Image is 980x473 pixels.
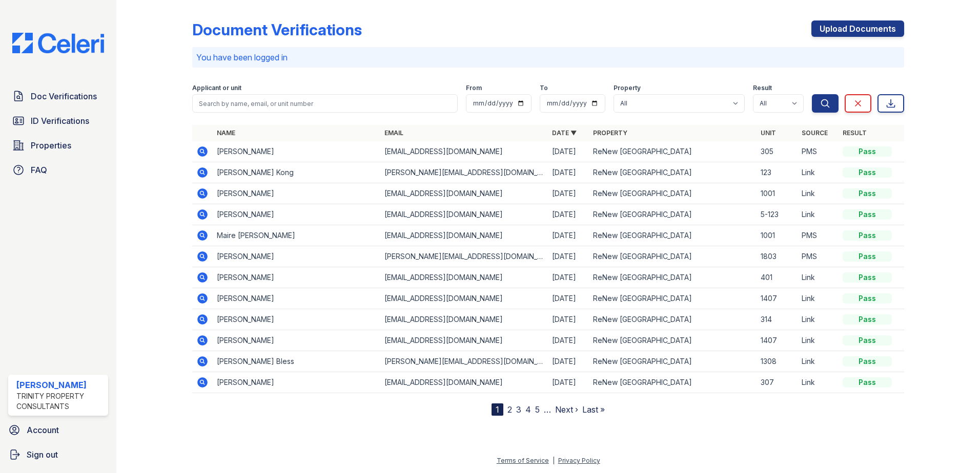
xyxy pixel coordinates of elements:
[27,424,59,436] span: Account
[843,377,892,388] div: Pass
[843,129,867,137] a: Result
[798,309,839,330] td: Link
[8,135,108,156] a: Properties
[544,403,551,416] span: …
[380,309,548,330] td: [EMAIL_ADDRESS][DOMAIN_NAME]
[798,183,839,204] td: Link
[8,111,108,131] a: ID Verifications
[31,139,71,152] span: Properties
[548,288,589,309] td: [DATE]
[757,330,798,351] td: 1407
[535,404,540,415] a: 5
[589,309,757,330] td: ReNew [GEOGRAPHIC_DATA]
[213,183,380,204] td: [PERSON_NAME]
[798,246,839,267] td: PMS
[582,404,605,415] a: Last »
[380,204,548,225] td: [EMAIL_ADDRESS][DOMAIN_NAME]
[843,251,892,262] div: Pass
[31,164,47,176] span: FAQ
[466,84,482,92] label: From
[843,272,892,283] div: Pass
[798,288,839,309] td: Link
[213,225,380,246] td: Maire [PERSON_NAME]
[798,141,839,162] td: PMS
[589,372,757,393] td: ReNew [GEOGRAPHIC_DATA]
[548,246,589,267] td: [DATE]
[802,129,828,137] a: Source
[8,160,108,180] a: FAQ
[757,309,798,330] td: 314
[31,115,89,127] span: ID Verifications
[589,204,757,225] td: ReNew [GEOGRAPHIC_DATA]
[589,225,757,246] td: ReNew [GEOGRAPHIC_DATA]
[589,183,757,204] td: ReNew [GEOGRAPHIC_DATA]
[548,183,589,204] td: [DATE]
[811,20,904,37] a: Upload Documents
[16,379,104,391] div: [PERSON_NAME]
[552,129,577,137] a: Date ▼
[757,225,798,246] td: 1001
[384,129,403,137] a: Email
[213,330,380,351] td: [PERSON_NAME]
[548,372,589,393] td: [DATE]
[380,330,548,351] td: [EMAIL_ADDRESS][DOMAIN_NAME]
[798,372,839,393] td: Link
[757,162,798,183] td: 123
[516,404,521,415] a: 3
[4,420,112,440] a: Account
[27,448,58,461] span: Sign out
[593,129,627,137] a: Property
[213,372,380,393] td: [PERSON_NAME]
[380,372,548,393] td: [EMAIL_ADDRESS][DOMAIN_NAME]
[757,141,798,162] td: 305
[558,457,600,464] a: Privacy Policy
[548,204,589,225] td: [DATE]
[761,129,776,137] a: Unit
[843,293,892,304] div: Pass
[213,309,380,330] td: [PERSON_NAME]
[4,444,112,465] a: Sign out
[380,141,548,162] td: [EMAIL_ADDRESS][DOMAIN_NAME]
[589,288,757,309] td: ReNew [GEOGRAPHIC_DATA]
[213,267,380,288] td: [PERSON_NAME]
[753,84,772,92] label: Result
[548,225,589,246] td: [DATE]
[548,309,589,330] td: [DATE]
[757,183,798,204] td: 1001
[843,167,892,178] div: Pass
[798,225,839,246] td: PMS
[798,162,839,183] td: Link
[843,314,892,325] div: Pass
[548,351,589,372] td: [DATE]
[380,288,548,309] td: [EMAIL_ADDRESS][DOMAIN_NAME]
[213,246,380,267] td: [PERSON_NAME]
[380,225,548,246] td: [EMAIL_ADDRESS][DOMAIN_NAME]
[380,162,548,183] td: [PERSON_NAME][EMAIL_ADDRESS][DOMAIN_NAME]
[196,51,900,63] p: You have been logged in
[757,204,798,225] td: 5-123
[217,129,235,137] a: Name
[757,351,798,372] td: 1308
[757,372,798,393] td: 307
[497,457,549,464] a: Terms of Service
[380,183,548,204] td: [EMAIL_ADDRESS][DOMAIN_NAME]
[213,141,380,162] td: [PERSON_NAME]
[798,351,839,372] td: Link
[213,351,380,372] td: [PERSON_NAME] Bless
[380,246,548,267] td: [PERSON_NAME][EMAIL_ADDRESS][DOMAIN_NAME]
[31,90,97,102] span: Doc Verifications
[192,94,458,113] input: Search by name, email, or unit number
[798,204,839,225] td: Link
[16,391,104,412] div: Trinity Property Consultants
[843,356,892,367] div: Pass
[553,457,555,464] div: |
[757,288,798,309] td: 1407
[757,246,798,267] td: 1803
[589,141,757,162] td: ReNew [GEOGRAPHIC_DATA]
[380,351,548,372] td: [PERSON_NAME][EMAIL_ADDRESS][DOMAIN_NAME]
[213,288,380,309] td: [PERSON_NAME]
[540,84,548,92] label: To
[380,267,548,288] td: [EMAIL_ADDRESS][DOMAIN_NAME]
[555,404,578,415] a: Next ›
